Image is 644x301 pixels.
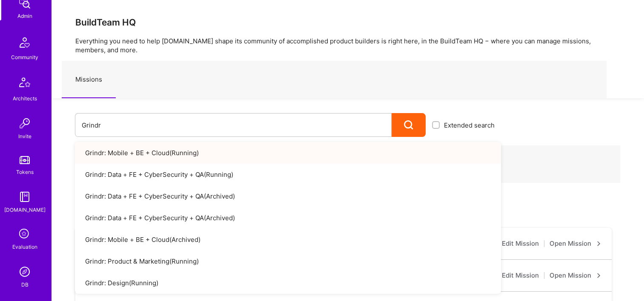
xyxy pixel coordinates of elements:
[75,185,501,207] a: Grindr: Data + FE + CyberSecurity + QA(Archived)
[75,250,501,272] a: Grindr: Product & Marketing(Running)
[16,115,33,132] img: Invite
[16,188,33,205] img: guide book
[14,74,35,94] img: Architects
[18,132,31,141] div: Invite
[16,263,33,280] img: Admin Search
[75,17,620,28] h3: BuildTeam HQ
[502,270,539,281] a: Edit Mission
[404,120,414,130] i: icon Search
[17,11,32,20] div: Admin
[550,239,601,249] a: Open Mission
[444,121,495,130] span: Extended search
[502,239,539,249] a: Edit Mission
[16,168,34,176] div: Tokens
[62,61,116,98] a: Missions
[75,142,501,164] a: Grindr: Mobile + BE + Cloud(Running)
[20,156,30,164] img: tokens
[4,205,46,214] div: [DOMAIN_NAME]
[75,272,501,294] a: Grindr: Design(Running)
[21,280,29,289] div: DB
[596,273,601,278] i: icon ArrowRight
[82,114,385,136] input: What type of mission are you looking for?
[550,270,601,281] a: Open Mission
[14,32,35,53] img: Community
[75,207,501,229] a: Grindr: Data + FE + CyberSecurity + QA(Archived)
[596,241,601,246] i: icon ArrowRight
[11,53,38,62] div: Community
[75,164,501,185] a: Grindr: Data + FE + CyberSecurity + QA(Running)
[13,94,37,103] div: Architects
[17,226,33,242] i: icon SelectionTeam
[75,229,501,250] a: Grindr: Mobile + BE + Cloud(Archived)
[75,37,620,54] p: Everything you need to help [DOMAIN_NAME] shape its community of accomplished product builders is...
[12,242,37,251] div: Evaluation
